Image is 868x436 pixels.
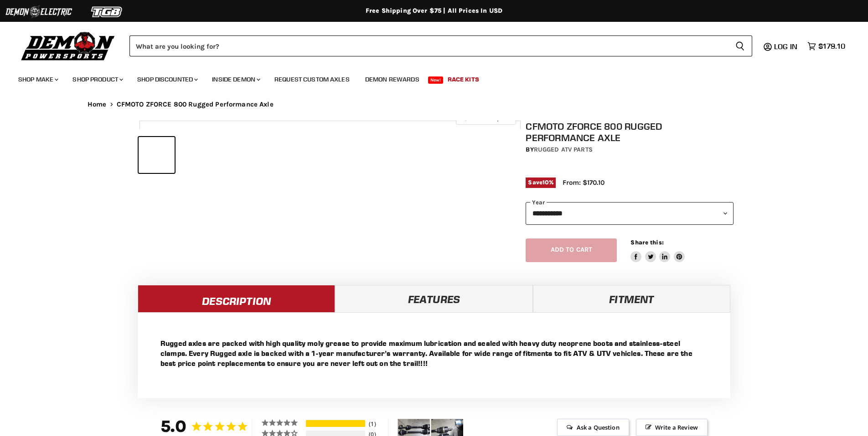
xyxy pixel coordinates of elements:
span: 10 [542,179,549,186]
span: Write a Review [636,419,708,436]
ul: Main menu [11,66,843,89]
strong: 5.0 [160,416,186,436]
div: 5 ★ [261,419,305,426]
img: Demon Powersports [18,30,118,62]
a: Log in [770,42,803,51]
a: Request Custom Axles [268,70,356,89]
div: 1 [367,420,386,428]
img: TGB Logo 2 [73,3,141,20]
nav: Breadcrumbs [69,101,799,108]
a: Rugged ATV Parts [534,146,593,153]
select: year [526,202,734,224]
img: Demon Electric Logo 2 [5,3,73,20]
span: $179.10 [818,42,845,51]
a: Description [138,285,335,312]
span: Ask a Question [557,419,629,436]
a: Home [88,101,107,108]
div: 100% [306,420,365,427]
p: Rugged axles are packed with high quality moly grease to provide maximum lubrication and sealed w... [160,338,708,368]
button: CFMOTO ZFORCE 800 Rugged Performance Axle thumbnail [216,137,252,173]
aside: Share this: [630,238,685,263]
a: Shop Discounted [130,70,203,89]
form: Product [129,35,752,56]
button: CFMOTO ZFORCE 800 Rugged Performance Axle thumbnail [333,137,369,173]
button: CFMOTO ZFORCE 800 Rugged Performance Axle thumbnail [294,137,330,173]
a: Demon Rewards [358,70,426,89]
a: Shop Product [66,70,129,89]
div: by [526,145,734,155]
button: CFMOTO ZFORCE 800 Rugged Performance Axle thumbnail [255,137,291,173]
button: CFMOTO ZFORCE 800 Rugged Performance Axle thumbnail [177,137,213,173]
h1: CFMOTO ZFORCE 800 Rugged Performance Axle [526,121,734,143]
div: 5-Star Ratings [306,420,365,427]
div: Free Shipping Over $75 | All Prices In USD [69,7,799,15]
input: Search [129,35,728,56]
span: Save % [526,177,556,188]
a: $179.10 [803,40,850,53]
a: Fitment [533,285,730,312]
span: Click to expand [460,115,511,122]
span: Log in [774,42,797,51]
button: CFMOTO ZFORCE 800 Rugged Performance Axle thumbnail [372,137,408,173]
button: CFMOTO ZFORCE 800 Rugged Performance Axle thumbnail [139,137,175,173]
a: Inside Demon [205,70,266,89]
a: Shop Make [11,70,64,89]
span: New! [428,76,444,84]
span: From: $170.10 [563,178,604,187]
a: Features [335,285,532,312]
span: CFMOTO ZFORCE 800 Rugged Performance Axle [117,101,274,108]
button: Search [728,35,752,56]
a: Race Kits [441,70,486,89]
span: Share this: [630,239,663,246]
